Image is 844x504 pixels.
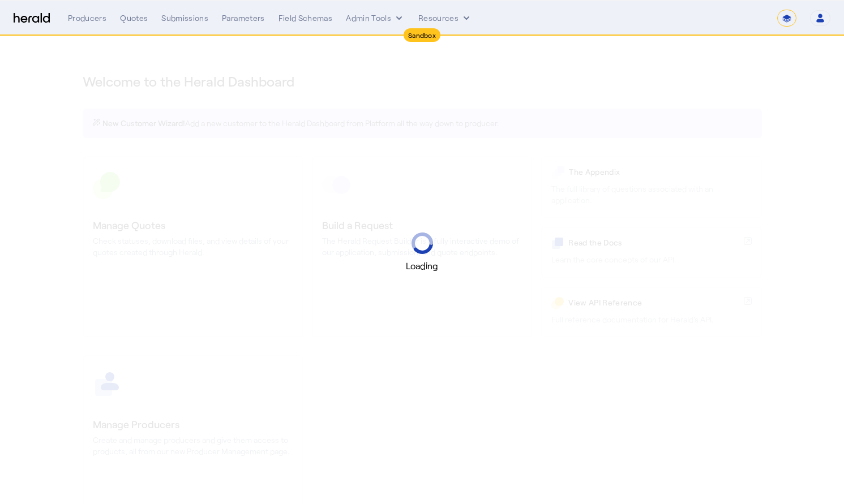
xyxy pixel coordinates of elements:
div: Quotes [120,12,148,24]
button: Resources dropdown menu [418,12,472,24]
div: Sandbox [404,28,440,42]
div: Field Schemas [279,12,333,24]
div: Producers [68,12,106,24]
div: Parameters [222,12,265,24]
button: internal dropdown menu [346,12,405,24]
img: Herald Logo [14,13,50,24]
div: Submissions [161,12,208,24]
